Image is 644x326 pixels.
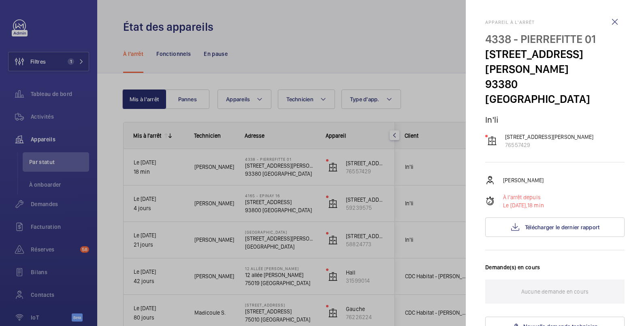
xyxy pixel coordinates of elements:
h2: Appareil à l'arrêt [485,19,625,25]
p: 76557429 [505,141,593,149]
span: Télécharger le dernier rapport [525,224,600,230]
p: 18 min [503,201,544,209]
p: 4338 - PIERREFITTE 01 [485,32,625,47]
p: [PERSON_NAME] [503,176,544,184]
img: elevator.svg [487,136,497,146]
p: [STREET_ADDRESS][PERSON_NAME] [505,133,593,141]
p: [STREET_ADDRESS][PERSON_NAME] [485,47,625,77]
p: Aucune demande en cours [521,279,589,304]
p: À l'arrêt depuis [503,193,544,201]
button: Télécharger le dernier rapport [485,217,625,237]
h3: Demande(s) en cours [485,263,625,279]
p: 93380 [GEOGRAPHIC_DATA] [485,77,625,107]
span: Le [DATE], [503,202,527,209]
p: In'li [485,115,625,125]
